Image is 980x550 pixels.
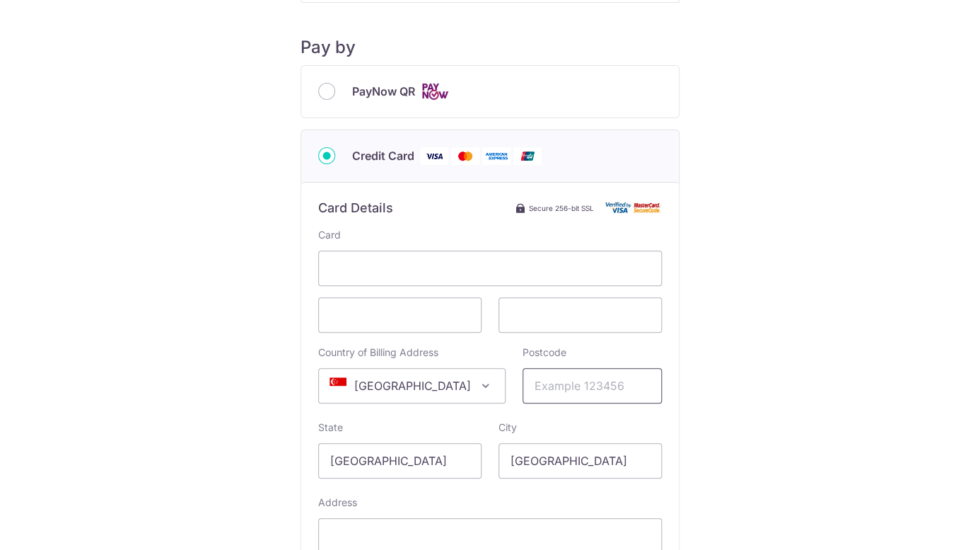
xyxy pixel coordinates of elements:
[318,83,662,101] div: PayNow QR Cards logo
[330,260,650,277] iframe: Secure card number input frame
[301,37,679,58] h5: Pay by
[318,147,662,165] div: Credit Card Visa Mastercard American Express Union Pay
[482,147,511,165] img: American Express
[318,368,506,403] span: Singapore
[318,495,357,510] label: Address
[319,369,505,403] span: Singapore
[529,202,594,214] span: Secure 256-bit SSL
[421,83,449,101] img: Cards logo
[523,368,662,403] input: Example 123456
[513,147,542,165] img: Union Pay
[330,306,469,323] iframe: Secure card expiration date input frame
[318,200,393,217] h6: Card Details
[523,345,566,360] label: Postcode
[318,228,341,242] label: Card
[605,202,662,214] img: Card secure
[318,345,438,360] label: Country of Billing Address
[352,83,415,100] span: PayNow QR
[352,147,414,164] span: Credit Card
[420,147,448,165] img: Visa
[498,420,517,435] label: City
[451,147,479,165] img: Mastercard
[511,306,650,323] iframe: Secure card security code input frame
[318,420,343,435] label: State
